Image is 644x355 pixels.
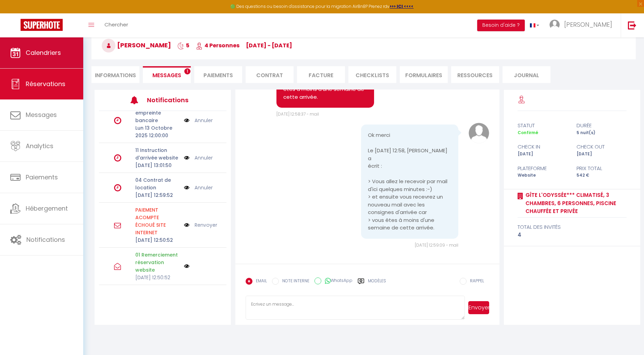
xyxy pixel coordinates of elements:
[196,42,239,49] span: 4 Personnes
[503,66,550,83] li: Journal
[26,204,68,213] span: Hébergement
[279,278,309,285] label: NOTE INTERNE
[368,131,451,232] pre: Ok merci Le [DATE] 12:58, [PERSON_NAME]
[135,162,179,169] p: [DATE] 13:01:50
[195,154,213,162] a: Annuler
[518,231,627,239] div: 4
[348,66,396,83] li: CHECKLISTS
[544,13,621,37] a: ... [PERSON_NAME]
[572,143,631,151] div: check out
[468,301,489,314] button: Envoyer
[572,130,631,136] div: 5 nuit(s)
[400,66,448,83] li: FORMULAIRES
[469,123,489,143] img: avatar.png
[628,21,636,29] img: logout
[467,278,484,285] label: RAPPEL
[276,111,319,117] span: [DATE] 12:58:37 - mail
[451,66,499,83] li: Ressources
[26,80,65,88] span: Réservations
[368,278,386,290] label: Modèles
[513,121,572,130] div: statut
[246,66,294,83] li: Contrat
[195,184,213,191] a: Annuler
[135,124,179,139] p: Lun 13 Octobre 2025 12:00:00
[152,71,181,79] span: Messages
[91,66,139,83] li: Informations
[135,102,179,124] p: 12 Demande empreinte bancaire
[26,173,58,181] span: Paiements
[26,110,57,119] span: Messages
[297,66,345,83] li: Facture
[135,274,179,281] p: [DATE] 12:50:52
[549,20,560,30] img: ...
[26,142,53,150] span: Analytics
[99,13,133,37] a: Chercher
[523,191,627,215] a: Gîte l'Odyssée*** climatisé, 3 chambres, 6 personnes, piscine chauffée et privée
[195,221,217,229] a: Renvoyer
[321,277,352,285] label: WhatsApp
[102,41,171,49] span: [PERSON_NAME]
[246,42,292,49] span: [DATE] - [DATE]
[368,155,451,232] div: a écrit : > Vous allez le recevoir par mail d'ici quelques minutes :-) > et ensuite vous recevrez...
[564,20,612,29] span: [PERSON_NAME]
[513,151,572,157] div: [DATE]
[518,130,538,135] span: Confirmé
[572,121,631,130] div: durée
[21,19,63,31] img: Super Booking
[184,117,189,124] img: NO IMAGE
[184,68,190,74] span: 1
[147,92,200,108] h3: Notifications
[135,146,179,162] p: 11 Instruction d'arrivée website
[104,21,128,28] span: Chercher
[184,221,189,229] img: NO IMAGE
[26,48,61,57] span: Calendriers
[135,176,179,191] p: 04 Contrat de location
[572,151,631,157] div: [DATE]
[252,278,267,285] label: EMAIL
[135,191,179,199] p: [DATE] 12:59:52
[135,251,179,274] p: 01 Remerciement réservation website
[184,184,189,191] img: NO IMAGE
[513,172,572,179] div: Website
[513,143,572,151] div: check in
[195,117,213,124] a: Annuler
[518,223,627,231] div: total des invités
[415,242,458,248] span: [DATE] 12:59:09 - mail
[390,3,414,9] a: >>> ICI <<<<
[26,235,65,244] span: Notifications
[184,263,189,269] img: NO IMAGE
[184,154,189,162] img: NO IMAGE
[177,42,189,49] span: 5
[513,164,572,173] div: Plateforme
[135,206,179,236] p: Motif d'échec d'envoi
[572,172,631,179] div: 542 €
[477,20,525,31] button: Besoin d'aide ?
[135,236,179,244] p: [DATE] 12:50:52
[572,164,631,173] div: Prix total
[194,66,242,83] li: Paiements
